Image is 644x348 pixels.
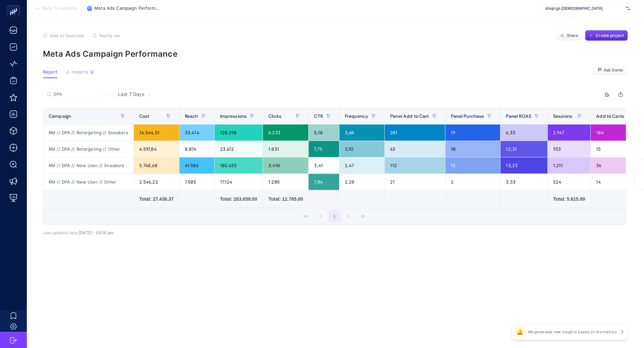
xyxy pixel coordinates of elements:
div: 1.205 [263,174,308,190]
span: Panel Add to Cart [390,113,429,119]
div: 4 [90,69,95,75]
span: [DATE]・05:16 pm [78,230,113,235]
span: Create project [596,33,624,38]
button: Add to favorites [43,33,84,38]
div: 2,28 [339,174,384,190]
div: 102.633 [215,157,263,173]
div: RM // DPA // Retargeting // Other [43,141,133,157]
div: 36 [591,157,640,173]
div: 7.503 [179,174,214,190]
div: 2,47 [339,157,384,173]
div: RM // DPA // Retargeting // Sneakers [43,125,133,141]
div: Last 7 Days [43,100,626,235]
input: Search [54,92,99,97]
div: 3,60 [339,125,384,141]
div: 104 [591,125,640,141]
span: Impressions [220,113,247,119]
span: Share [567,33,579,38]
div: 5,18 [309,125,339,141]
span: Notify me [99,33,120,38]
span: Insights [71,69,88,75]
div: 14 [591,174,640,190]
div: 5.748,60 [134,157,179,173]
span: Last updated date: [43,230,78,235]
span: Add to Carts [596,113,624,119]
div: 41.586 [179,157,214,173]
div: 23.612 [215,141,263,157]
div: Total: 12.765.00 [268,196,303,202]
div: 8.074 [179,141,214,157]
span: Clicks [268,113,281,119]
span: Cost [139,113,150,119]
div: Total: 5.615.00 [553,196,585,202]
span: Meta Ads Campaign Performance [94,6,161,11]
div: RM // DPA // New User // Other [43,174,133,190]
span: Report [43,69,57,75]
div: 21 [385,174,445,190]
button: Ask Genie [593,65,628,76]
div: 6.233 [263,125,308,141]
div: 19 [445,125,500,141]
button: 1 [328,210,341,222]
span: Reach [185,113,198,119]
div: 120.290 [215,125,263,141]
span: Panel ROAS [506,113,531,119]
div: 7,04 [309,174,339,190]
div: Total: 27.436.37 [139,196,174,202]
div: 2,92 [339,141,384,157]
div: 12 [445,157,500,173]
div: 10 [445,141,500,157]
div: 17.124 [215,174,263,190]
span: Add to favorites [50,33,84,38]
span: Last 7 Days [118,91,144,98]
img: svg%3e [626,5,630,12]
div: 112 [385,157,445,173]
div: Total: 263.659.00 [220,196,258,202]
div: 12,31 [500,141,547,157]
div: 33.414 [179,125,214,141]
span: / [82,5,83,11]
button: Create project [585,30,628,41]
div: 2 [445,174,500,190]
span: Sessions [553,113,572,119]
div: 2.546,22 [134,174,179,190]
div: 933 [548,141,590,157]
div: 13,23 [500,157,547,173]
div: 3,41 [309,157,339,173]
div: 7,75 [309,141,339,157]
p: Meta Ads Campaign Performance [43,49,628,59]
button: Notify me [93,33,120,38]
span: CTR [314,113,323,119]
div: 3,53 [500,174,547,190]
div: RM // DPA // New User // Sneakers [43,157,133,173]
div: 4.597,04 [134,141,179,157]
span: Ask Genie [604,67,623,73]
button: Share [556,30,582,41]
span: Back To Analysis [42,6,77,11]
div: 3.496 [263,157,308,173]
div: 2.947 [548,125,590,141]
span: Campaign [49,113,71,119]
div: 1.831 [263,141,308,157]
div: 6,33 [500,125,547,141]
div: 524 [548,174,590,190]
span: shopi go [DEMOGRAPHIC_DATA] [545,6,624,11]
span: Frequency [345,113,368,119]
div: 15 [591,141,640,157]
div: 281 [385,125,445,141]
div: 63 [385,141,445,157]
div: 14.544,51 [134,125,179,141]
span: Panel Purchase [451,113,484,119]
div: 1.211 [548,157,590,173]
